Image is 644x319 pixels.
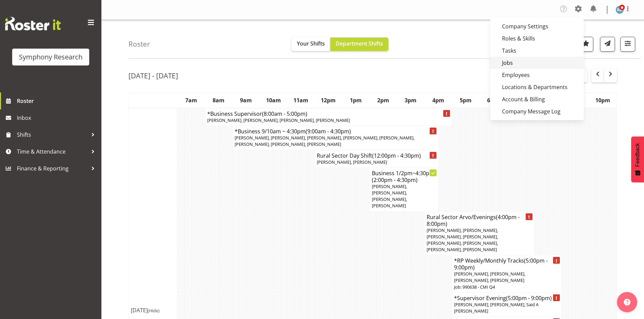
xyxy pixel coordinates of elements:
h4: Rural Sector Arvo/Evenings [427,214,532,227]
a: Locations & Departments [490,81,584,93]
a: Company Message Log [490,105,584,117]
th: 6pm [479,93,507,108]
th: 1pm [342,93,369,108]
span: (Hide) [148,308,160,314]
span: [PERSON_NAME], [PERSON_NAME], [PERSON_NAME], [PERSON_NAME], [PERSON_NAME], [PERSON_NAME], [PERSON... [235,135,414,147]
div: Symphony Research [19,52,82,62]
th: 3pm [397,93,424,108]
h2: [DATE] - [DATE] [128,71,178,80]
span: [PERSON_NAME], [PERSON_NAME], Said A [PERSON_NAME] [454,301,539,314]
button: Send a list of all shifts for the selected filtered period to all rostered employees. [600,37,615,52]
img: help-xxl-2.png [624,299,630,305]
span: (5:00pm - 9:00pm) [506,294,552,302]
h4: *Business 9/10am ~ 4:30pm [235,128,436,135]
th: 4pm [425,93,452,108]
a: Jobs [490,57,584,69]
span: [PERSON_NAME], [PERSON_NAME], [PERSON_NAME], [PERSON_NAME] [207,117,350,123]
a: Tasks [490,45,584,57]
span: [PERSON_NAME], [PERSON_NAME], [PERSON_NAME], [PERSON_NAME], [PERSON_NAME], [PERSON_NAME], [PERSON... [427,227,498,253]
th: 11am [287,93,315,108]
h4: *Supervisor Evening [454,295,559,301]
img: Rosterit website logo [5,17,61,30]
span: Feedback [635,143,641,167]
span: [PERSON_NAME], [PERSON_NAME], [PERSON_NAME], [PERSON_NAME] [454,271,525,283]
h4: *RP Weekly/Monthly Tracks [454,257,559,271]
th: 10am [260,93,287,108]
p: Job: 990638 - CMI Q4 [454,284,559,290]
span: Finance & Reporting [17,163,88,174]
span: Your Shifts [297,40,325,47]
a: Roles & Skills [490,32,584,45]
span: Roster [17,96,98,106]
span: Shifts [17,130,88,140]
span: (8:00am - 5:00pm) [262,110,307,117]
button: Feedback - Show survey [631,136,644,182]
span: (9:00am - 4:30pm) [306,128,351,135]
th: 8am [205,93,232,108]
h4: Business 1/2pm~4:30p... [372,170,436,183]
button: Department Shifts [330,37,388,51]
th: 9am [232,93,260,108]
button: Your Shifts [291,37,330,51]
span: (5:00pm - 9:00pm) [454,257,548,271]
span: [PERSON_NAME], [PERSON_NAME], [PERSON_NAME], [PERSON_NAME] [372,183,407,209]
th: 12pm [315,93,342,108]
th: 10pm [589,93,617,108]
img: reuben-bisley1995.jpg [616,6,624,14]
th: 7am [177,93,205,108]
span: Time & Attendance [17,147,88,157]
span: [PERSON_NAME], [PERSON_NAME] [317,159,387,165]
span: (2:00pm - 4:30pm) [372,176,418,184]
th: 5pm [452,93,479,108]
span: (12:00pm - 4:30pm) [372,152,421,159]
span: (4:00pm - 8:00pm) [427,213,520,228]
button: Highlight an important date within the roster. [578,37,593,52]
a: Employees [490,69,584,81]
h4: Roster [128,40,150,48]
th: 2pm [369,93,397,108]
a: Company Settings [490,20,584,32]
span: Inbox [17,113,98,123]
a: Account & Billing [490,93,584,105]
button: Filter Shifts [620,37,635,52]
span: Department Shifts [336,40,383,47]
h4: Rural Sector Day Shift [317,152,436,159]
h4: *Business Supervisor [207,110,450,117]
